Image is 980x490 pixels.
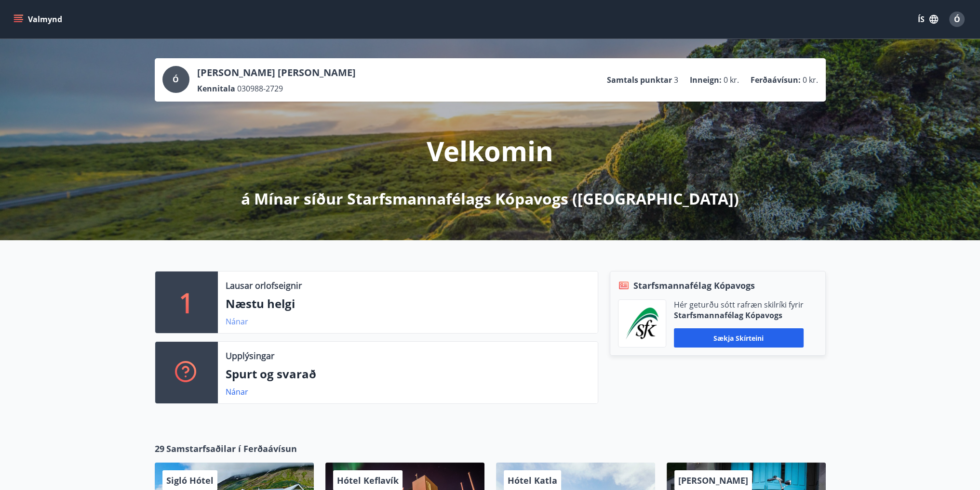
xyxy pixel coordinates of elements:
[197,83,235,94] p: Kennitala
[173,74,179,85] span: Ó
[913,11,943,28] button: ÍS
[674,75,678,85] span: 3
[226,387,248,397] a: Nánar
[690,75,722,85] p: Inneign :
[508,475,557,486] span: Hótel Katla
[427,132,553,169] p: Velkomin
[674,310,804,321] p: Starfsmannafélag Kópavogs
[179,284,194,321] p: 1
[337,475,399,486] span: Hótel Keflavík
[674,328,804,348] button: Sækja skírteini
[945,8,968,31] button: Ó
[803,75,818,85] span: 0 kr.
[724,75,739,85] span: 0 kr.
[166,442,297,455] span: Samstarfsaðilar í Ferðaávísun
[633,279,755,292] span: Starfsmannafélag Kópavogs
[166,475,214,486] span: Sigló Hótel
[674,299,804,310] p: Hér geturðu sótt rafræn skilríki fyrir
[197,66,356,79] p: [PERSON_NAME] [PERSON_NAME]
[626,308,658,339] img: x5MjQkxwhnYn6YREZUTEa9Q4KsBUeQdWGts9Dj4O.png
[12,11,66,28] button: menu
[237,83,283,94] span: 030988-2729
[226,349,274,362] p: Upplýsingar
[751,75,801,85] p: Ferðaávísun :
[241,188,739,209] p: á Mínar síður Starfsmannafélags Kópavogs ([GEOGRAPHIC_DATA])
[226,296,590,312] p: Næstu helgi
[678,475,748,486] span: [PERSON_NAME]
[226,279,302,292] p: Lausar orlofseignir
[226,316,248,327] a: Nánar
[607,75,672,85] p: Samtals punktar
[226,366,590,382] p: Spurt og svarað
[954,14,960,25] span: Ó
[155,442,164,455] span: 29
